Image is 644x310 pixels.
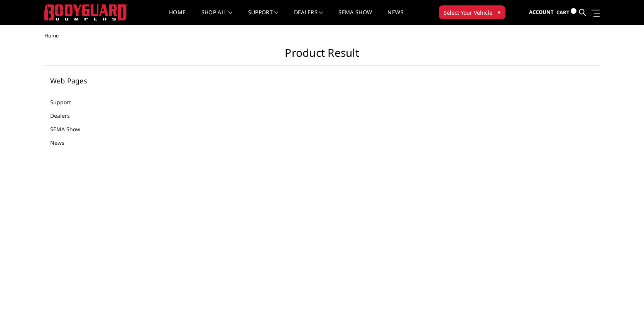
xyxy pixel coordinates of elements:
[387,10,403,25] a: News
[529,8,554,15] span: Account
[44,32,59,39] span: Home
[201,10,233,25] a: shop all
[169,10,186,25] a: Home
[556,9,570,16] span: Cart
[44,4,127,20] img: BODYGUARD BUMPERS
[294,10,323,25] a: Dealers
[248,10,279,25] a: Support
[529,2,554,23] a: Account
[50,77,144,84] h5: Web Pages
[50,98,81,106] a: Support
[50,139,74,147] a: News
[50,125,90,133] a: SEMA Show
[444,8,492,17] span: Select Your Vehicle
[50,112,79,120] a: Dealers
[338,10,372,25] a: SEMA Show
[556,2,576,23] a: Cart
[439,5,505,19] button: Select Your Vehicle
[44,46,600,66] h1: Product Result
[498,8,500,16] span: ▾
